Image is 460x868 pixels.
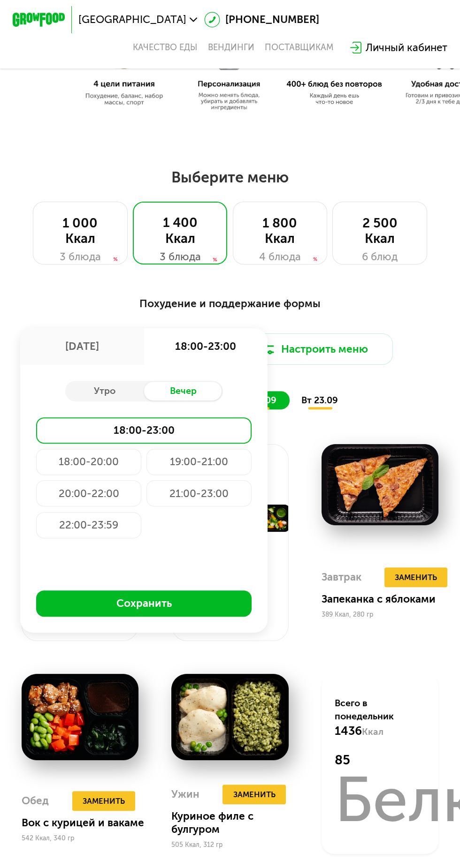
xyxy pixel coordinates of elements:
[36,480,141,506] div: 20:00-22:00
[346,249,414,265] div: 6 блюд
[335,724,362,738] span: 1436
[146,215,214,246] div: 1 400 Ккал
[22,835,138,842] div: 542 Ккал, 340 гр
[362,726,383,737] span: Ккал
[322,567,361,587] div: Завтрак
[265,42,333,53] div: поставщикам
[46,215,114,247] div: 1 000 Ккал
[335,697,425,739] div: Всего в понедельник
[171,785,199,804] div: Ужин
[22,816,149,830] div: Вок с курицей и вакаме
[20,328,144,365] div: [DATE]
[36,449,141,475] div: 18:00-20:00
[22,791,49,811] div: Обед
[322,611,438,619] div: 389 Ккал, 280 гр
[144,328,268,365] div: 18:00-23:00
[146,449,252,475] div: 19:00-21:00
[233,788,276,801] span: Заменить
[246,249,314,265] div: 4 блюда
[42,168,418,187] h2: Выберите меню
[146,249,214,265] div: 3 блюда
[83,794,125,808] span: Заменить
[36,590,252,617] button: Сохранить
[384,567,448,587] button: Заменить
[65,382,144,400] div: Утро
[133,42,197,53] a: Качество еды
[235,333,393,365] button: Настроить меню
[78,15,186,25] span: [GEOGRAPHIC_DATA]
[36,512,141,538] div: 22:00-23:59
[204,12,319,28] a: [PHONE_NUMBER]
[208,42,254,53] a: Вендинги
[72,791,136,811] button: Заменить
[16,296,445,312] div: Похудение и поддержание формы
[246,215,314,247] div: 1 800 Ккал
[366,40,447,56] div: Личный кабинет
[171,810,299,836] div: Куриное филе с булгуром
[46,249,114,265] div: 3 блюда
[222,785,286,804] button: Заменить
[144,382,223,400] div: Вечер
[146,480,252,506] div: 21:00-23:00
[301,395,338,406] span: вт 23.09
[395,571,437,584] span: Заменить
[171,841,288,849] div: 505 Ккал, 312 гр
[322,593,449,606] div: Запеканка с яблоками
[36,417,252,444] div: 18:00-23:00
[346,215,414,247] div: 2 500 Ккал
